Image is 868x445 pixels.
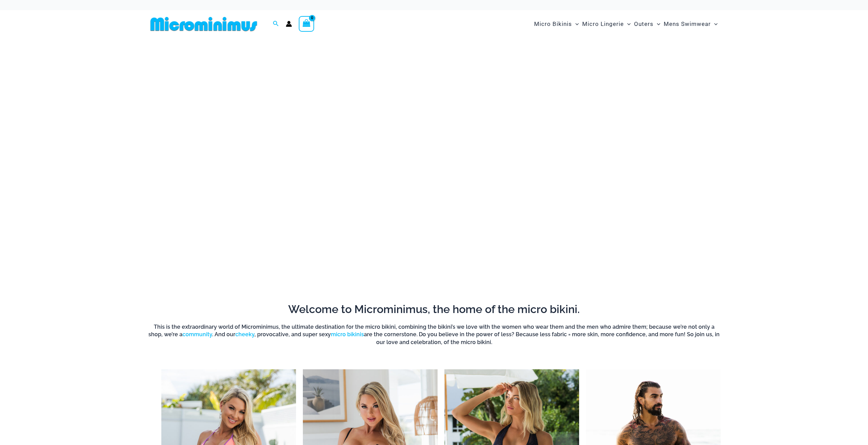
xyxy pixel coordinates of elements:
[634,15,653,33] span: Outers
[182,331,212,338] a: community
[532,14,580,34] a: Micro BikinisMenu ToggleMenu Toggle
[572,15,579,33] span: Menu Toggle
[299,16,314,32] a: View Shopping Cart, empty
[235,331,254,338] a: cheeky
[148,323,721,346] h6: This is the extraordinary world of Microminimus, the ultimate destination for the micro bikini, c...
[580,14,632,34] a: Micro LingerieMenu ToggleMenu Toggle
[624,15,631,33] span: Menu Toggle
[273,20,279,28] a: Search icon link
[534,15,572,33] span: Micro Bikinis
[664,15,711,33] span: Mens Swimwear
[632,14,662,34] a: OutersMenu ToggleMenu Toggle
[662,14,719,34] a: Mens SwimwearMenu ToggleMenu Toggle
[148,16,260,32] img: MM SHOP LOGO FLAT
[331,331,364,338] a: micro bikinis
[653,15,660,33] span: Menu Toggle
[531,13,721,35] nav: Site Navigation
[582,15,624,33] span: Micro Lingerie
[711,15,718,33] span: Menu Toggle
[148,302,721,316] h2: Welcome to Microminimus, the home of the micro bikini.
[286,21,292,27] a: Account icon link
